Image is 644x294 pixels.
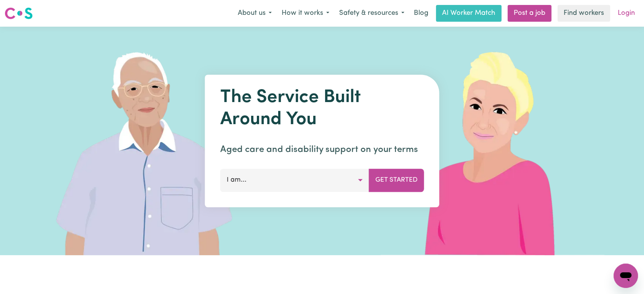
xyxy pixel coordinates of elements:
[436,5,501,22] a: AI Worker Match
[613,5,639,22] a: Login
[557,5,610,22] a: Find workers
[220,143,424,157] p: Aged care and disability support on your terms
[614,264,638,288] iframe: Button to launch messaging window
[233,5,277,21] button: About us
[5,5,33,22] a: Careseekers logo
[369,169,424,192] button: Get Started
[277,5,334,21] button: How it works
[220,169,369,192] button: I am...
[5,6,33,20] img: Careseekers logo
[409,5,433,22] a: Blog
[220,87,424,131] h1: The Service Built Around You
[508,5,551,22] a: Post a job
[334,5,409,21] button: Safety & resources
